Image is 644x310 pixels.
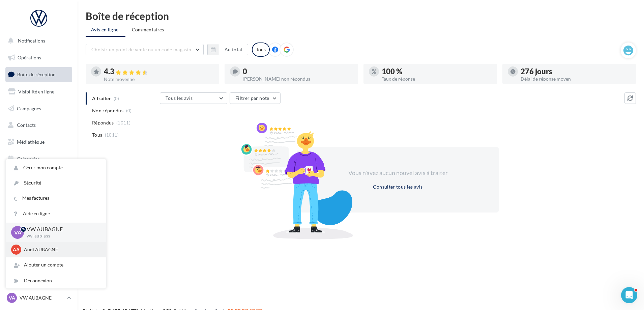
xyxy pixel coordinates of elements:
[4,135,74,149] a: Médiathèque
[104,68,214,76] div: 4.3
[86,11,636,21] div: Boîte de réception
[13,246,20,253] span: AA
[521,68,631,75] div: 276 jours
[18,38,45,44] span: Notifications
[105,132,119,138] span: (1011)
[4,102,74,116] a: Campagnes
[5,291,72,304] a: VA VW AUBAGNE
[17,72,56,77] span: Boîte de réception
[207,44,248,55] button: Au total
[6,206,106,221] a: Aide en ligne
[340,169,456,177] div: Vous n'avez aucun nouvel avis à traiter
[4,34,71,48] button: Notifications
[382,77,492,81] div: Taux de réponse
[86,44,204,55] button: Choisir un point de vente ou un code magasin
[92,119,114,126] span: Répondus
[6,191,106,206] a: Mes factures
[219,44,248,55] button: Au total
[4,85,74,99] a: Visibilité en ligne
[4,168,74,188] a: PLV et print personnalisable
[20,294,64,301] p: VW AUBAGNE
[104,77,214,82] div: Note moyenne
[4,118,74,132] a: Contacts
[230,92,281,104] button: Filtrer par note
[17,105,41,111] span: Campagnes
[4,67,74,82] a: Boîte de réception
[116,120,130,125] span: (1011)
[382,68,492,75] div: 100 %
[252,43,270,57] div: Tous
[243,77,353,81] div: [PERSON_NAME] non répondus
[24,246,98,253] p: Audi AUBAGNE
[6,160,106,175] a: Gérer mon compte
[4,51,74,65] a: Opérations
[18,89,54,94] span: Visibilité en ligne
[4,152,74,166] a: Calendrier
[243,68,353,75] div: 0
[18,55,41,60] span: Opérations
[521,77,631,81] div: Délai de réponse moyen
[9,294,15,301] span: VA
[91,47,191,52] span: Choisir un point de vente ou un code magasin
[92,107,123,114] span: Non répondus
[17,122,36,128] span: Contacts
[92,132,102,138] span: Tous
[14,228,21,236] span: VA
[621,287,637,303] iframe: Intercom live chat
[160,92,227,104] button: Tous les avis
[4,191,74,211] a: Campagnes DataOnDemand
[17,139,45,145] span: Médiathèque
[27,233,95,239] p: vw-aub-ass
[6,175,106,191] a: Sécurité
[6,257,106,273] div: Ajouter un compte
[132,26,164,33] span: Commentaires
[27,225,95,233] p: VW AUBAGNE
[370,183,425,191] button: Consulter tous les avis
[126,108,132,113] span: (0)
[166,95,193,101] span: Tous les avis
[17,156,39,162] span: Calendrier
[6,273,106,288] div: Déconnexion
